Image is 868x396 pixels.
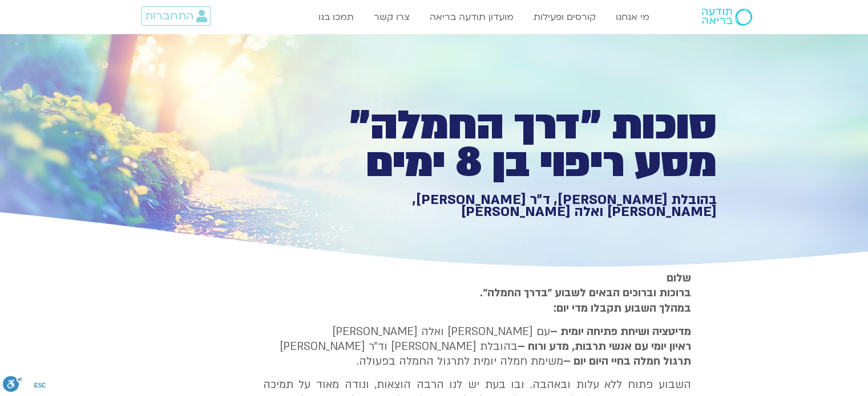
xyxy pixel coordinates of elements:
p: עם [PERSON_NAME] ואלה [PERSON_NAME] בהובלת [PERSON_NAME] וד״ר [PERSON_NAME] משימת חמלה יומית לתרג... [263,324,691,369]
a: מי אנחנו [610,6,655,28]
strong: שלום [667,271,691,285]
strong: מדיטציה ושיחת פתיחה יומית – [550,324,691,339]
a: מועדון תודעה בריאה [424,6,519,28]
b: תרגול חמלה בחיי היום יום – [563,354,691,369]
strong: ברוכות וברוכים הבאים לשבוע ״בדרך החמלה״. במהלך השבוע תקבלו מדי יום: [480,285,691,315]
b: ראיון יומי עם אנשי תרבות, מדע ורוח – [518,339,691,354]
a: תמכו בנו [313,6,360,28]
img: תודעה בריאה [702,9,752,26]
a: קורסים ופעילות [528,6,601,28]
a: צרו קשר [368,6,415,28]
h1: בהובלת [PERSON_NAME], ד״ר [PERSON_NAME], [PERSON_NAME] ואלה [PERSON_NAME] [321,194,717,218]
h1: סוכות ״דרך החמלה״ מסע ריפוי בן 8 ימים [321,107,717,182]
a: התחברות [142,6,211,26]
span: התחברות [145,10,193,22]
